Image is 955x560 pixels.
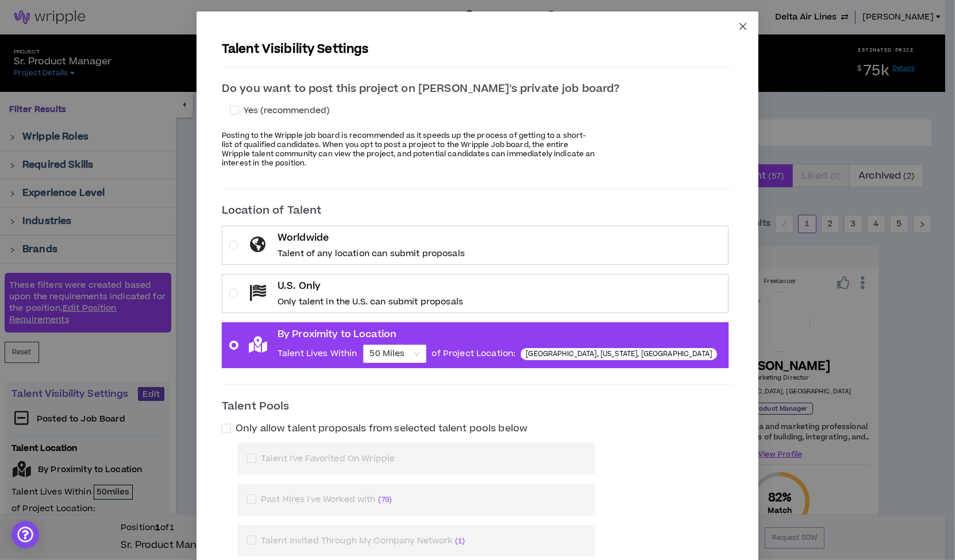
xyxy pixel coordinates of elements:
[222,81,620,97] p: Do you want to post this project on [PERSON_NAME]'s private job board?
[455,536,465,546] span: ( 1 )
[378,495,392,505] span: ( 79 )
[738,22,748,31] span: close
[222,203,733,219] p: Location of Talent
[278,248,465,260] p: Talent of any location can submit proposals
[278,231,465,245] p: Worldwide
[370,345,419,362] span: 50 Miles
[521,349,717,360] sup: Atlanta, Georgia, United States
[278,327,717,341] p: By Proximity to Location
[256,535,469,547] span: Talent Invited Through My Company Network
[256,453,402,465] span: Talent I've Favorited On Wripple
[278,348,357,360] p: Talent Lives Within
[278,279,463,293] p: U.S. Only
[256,493,396,506] span: Past Hires I've Worked with
[11,521,39,549] div: Open Intercom Messenger
[278,296,463,308] p: Only talent in the U.S. can submit proposals
[727,11,758,43] button: Close
[222,131,595,168] p: Posting to the Wripple job board is recommended as it speeds up the process of getting to a short...
[236,422,527,435] span: Only allow talent proposals from selected talent pools below
[239,105,334,117] span: Yes (recommended)
[222,41,733,57] p: Talent Visibility Settings
[222,399,733,415] p: Talent Pools
[432,348,516,360] p: of Project Location:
